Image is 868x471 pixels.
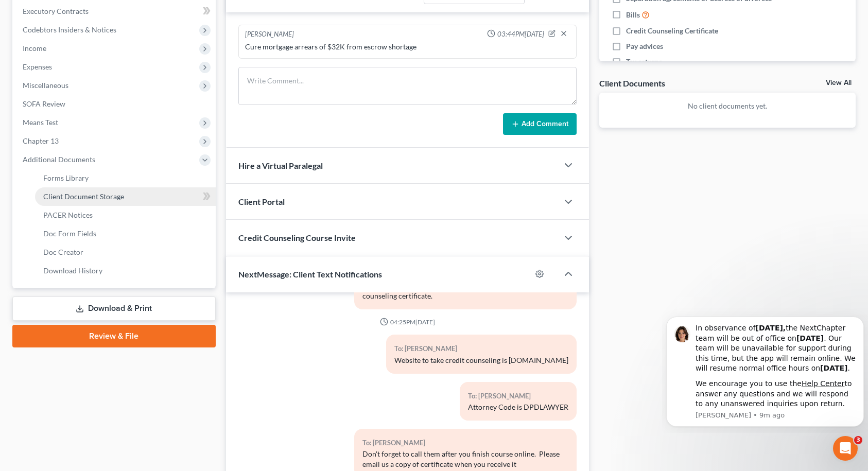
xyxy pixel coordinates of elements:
p: No client documents yet. [607,101,847,111]
div: Don't forget to call them after you finish course online. Please email us a copy of certificate w... [362,449,568,469]
div: [PERSON_NAME] [245,29,294,40]
span: Means Test [23,118,58,127]
div: Attorney Code is DPDLAWYER [468,402,568,412]
span: Pay advices [626,41,663,51]
span: Additional Documents [23,155,95,164]
a: Doc Creator [35,243,216,261]
a: Download History [35,261,216,280]
div: 04:25PM[DATE] [238,318,577,326]
span: 03:44PM[DATE] [497,29,544,39]
span: Hire a Virtual Paralegal [238,161,323,170]
iframe: Intercom notifications message [662,297,868,433]
div: To: [PERSON_NAME] [394,343,568,355]
iframe: Intercom live chat [833,436,858,461]
span: Income [23,44,46,53]
span: SOFA Review [23,99,65,108]
div: Client Documents [599,78,665,89]
span: Doc Creator [43,248,83,256]
a: PACER Notices [35,206,216,224]
span: Codebtors Insiders & Notices [23,25,116,34]
span: Client Portal [238,197,285,206]
span: Credit Counseling Course Invite [238,233,356,242]
a: Forms Library [35,169,216,187]
button: Add Comment [503,113,577,135]
span: Download History [43,266,102,275]
a: View All [826,79,852,86]
a: Executory Contracts [14,2,216,21]
div: To: [PERSON_NAME] [362,437,568,449]
span: Tax returns [626,57,662,67]
a: Doc Form Fields [35,224,216,243]
div: Cure mortgage arrears of $32K from escrow shortage [245,42,570,52]
div: Website to take credit counseling is [DOMAIN_NAME] [394,355,568,365]
a: SOFA Review [14,95,216,113]
span: Forms Library [43,173,89,182]
span: Chapter 13 [23,136,59,145]
span: 3 [854,436,862,444]
a: Download & Print [12,296,216,321]
span: PACER Notices [43,211,93,219]
span: NextMessage: Client Text Notifications [238,269,382,279]
span: Executory Contracts [23,7,89,15]
div: To: [PERSON_NAME] [468,390,568,402]
span: Bills [626,10,640,20]
span: Credit Counseling Certificate [626,26,718,36]
span: Miscellaneous [23,81,68,90]
span: Doc Form Fields [43,229,96,238]
span: Expenses [23,62,52,71]
a: Review & File [12,325,216,347]
span: Client Document Storage [43,192,124,201]
a: Client Document Storage [35,187,216,206]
